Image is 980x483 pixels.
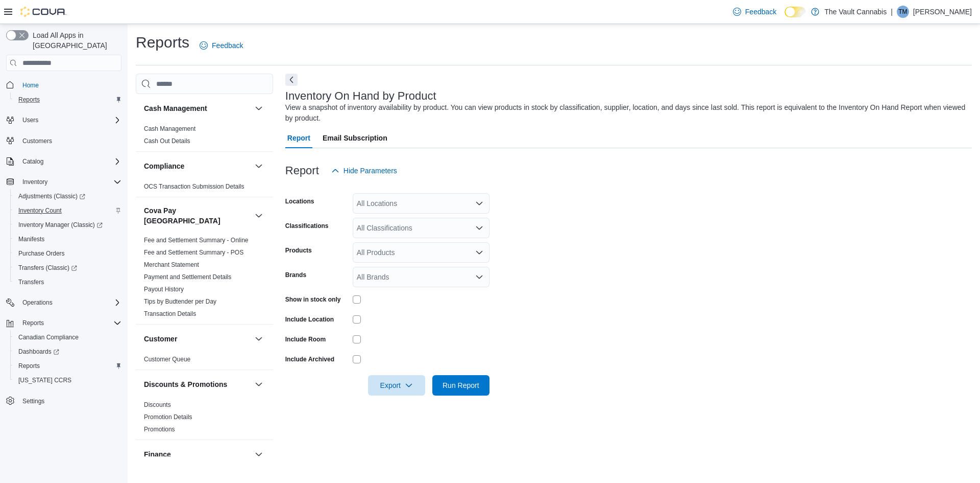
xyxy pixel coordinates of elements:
[22,116,38,124] span: Users
[253,102,265,114] button: Cash Management
[897,6,909,18] div: Tim Mulvena
[212,40,243,51] span: Feedback
[2,133,126,148] button: Customers
[475,199,483,208] button: Open list of options
[10,93,126,107] button: Reports
[144,249,243,256] a: Fee and Settlement Summary - POS
[913,6,972,18] p: [PERSON_NAME]
[285,271,306,279] label: Brands
[253,333,265,345] button: Customer
[22,81,39,89] span: Home
[14,360,121,372] span: Reports
[18,348,59,356] span: Dashboards
[144,449,171,459] h3: Finance
[14,262,81,274] a: Transfers (Classic)
[285,102,967,124] div: View a snapshot of inventory availability by product. You can view products in stock by classific...
[253,210,265,222] button: Cova Pay [GEOGRAPHIC_DATA]
[10,275,126,289] button: Transfers
[18,296,121,309] span: Operations
[14,219,121,231] span: Inventory Manager (Classic)
[136,123,273,151] div: Cash Management
[144,449,251,459] button: Finance
[144,286,184,293] a: Payout History
[14,346,63,358] a: Dashboards
[18,235,44,243] span: Manifests
[253,160,265,172] button: Compliance
[824,6,887,18] p: The Vault Cannabis
[144,298,216,305] a: Tips by Budtender per Day
[144,310,196,317] a: Transaction Details
[18,114,121,126] span: Users
[368,375,425,396] button: Export
[22,137,52,145] span: Customers
[144,182,244,191] span: OCS Transaction Submission Details
[18,395,121,407] span: Settings
[285,355,334,363] label: Include Archived
[144,161,251,171] button: Compliance
[432,375,489,396] button: Run Report
[475,224,483,232] button: Open list of options
[20,7,66,17] img: Cova
[18,134,121,147] span: Customers
[14,233,121,245] span: Manifests
[144,103,251,113] button: Cash Management
[18,296,57,309] button: Operations
[18,249,65,258] span: Purchase Orders
[475,248,483,257] button: Open list of options
[144,334,251,344] button: Customer
[144,236,249,244] span: Fee and Settlement Summary - Online
[136,353,273,370] div: Customer
[136,399,273,440] div: Discounts & Promotions
[14,190,121,202] span: Adjustments (Classic)
[14,331,121,343] span: Canadian Compliance
[285,90,436,102] h3: Inventory On Hand by Product
[144,137,190,145] span: Cash Out Details
[22,178,47,186] span: Inventory
[10,232,126,246] button: Manifests
[14,204,66,217] a: Inventory Count
[285,165,319,177] h3: Report
[144,401,171,408] a: Discounts
[14,374,121,386] span: Washington CCRS
[144,356,190,363] a: Customer Queue
[18,135,56,147] a: Customers
[745,7,776,17] span: Feedback
[144,310,196,318] span: Transaction Details
[144,103,207,113] h3: Cash Management
[2,394,126,408] button: Settings
[10,330,126,344] button: Canadian Compliance
[18,155,121,168] span: Catalog
[144,205,251,226] button: Cova Pay [GEOGRAPHIC_DATA]
[144,273,231,281] span: Payment and Settlement Details
[14,233,48,245] a: Manifests
[285,222,329,230] label: Classifications
[18,362,40,370] span: Reports
[14,94,121,106] span: Reports
[14,346,121,358] span: Dashboards
[2,316,126,330] button: Reports
[18,395,48,407] a: Settings
[18,114,42,126] button: Users
[144,125,195,132] a: Cash Management
[285,335,326,343] label: Include Room
[891,6,893,18] p: |
[2,175,126,189] button: Inventory
[10,261,126,275] a: Transfers (Classic)
[144,237,249,244] a: Fee and Settlement Summary - Online
[144,248,243,257] span: Fee and Settlement Summary - POS
[14,374,76,386] a: [US_STATE] CCRS
[14,360,44,372] a: Reports
[29,30,121,51] span: Load All Apps in [GEOGRAPHIC_DATA]
[144,161,184,171] h3: Compliance
[14,331,83,343] a: Canadian Compliance
[253,448,265,461] button: Finance
[18,317,48,329] button: Reports
[14,262,121,274] span: Transfers (Classic)
[18,376,71,384] span: [US_STATE] CCRS
[6,73,121,435] nav: Complex example
[144,261,199,269] span: Merchant Statement
[14,276,121,288] span: Transfers
[144,125,195,133] span: Cash Management
[18,176,52,188] button: Inventory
